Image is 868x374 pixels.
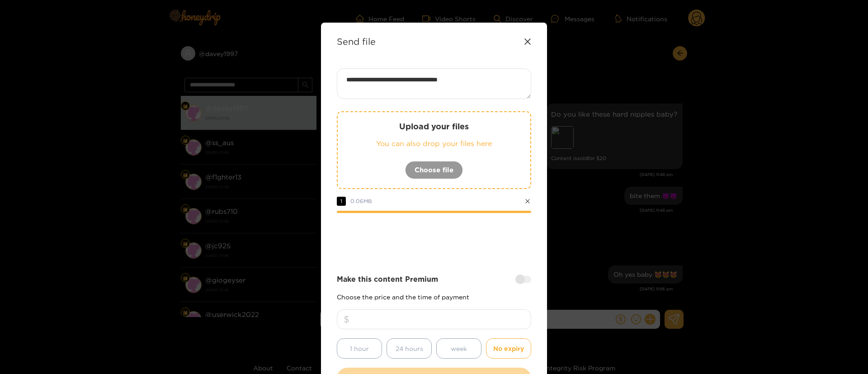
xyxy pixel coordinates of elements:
[356,121,512,132] p: Upload your files
[451,343,467,354] span: week
[337,36,376,47] strong: Send file
[350,343,369,354] span: 1 hour
[436,338,481,359] button: week
[337,197,346,206] span: 1
[396,343,423,354] span: 24 hours
[405,161,463,179] button: Choose file
[337,274,438,284] strong: Make this content Premium
[486,338,531,359] button: No expiry
[350,198,372,204] span: 0.06 MB
[356,138,512,149] p: You can also drop your files here
[387,338,432,359] button: 24 hours
[337,294,531,300] p: Choose the price and the time of payment
[493,343,524,354] span: No expiry
[337,338,382,359] button: 1 hour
